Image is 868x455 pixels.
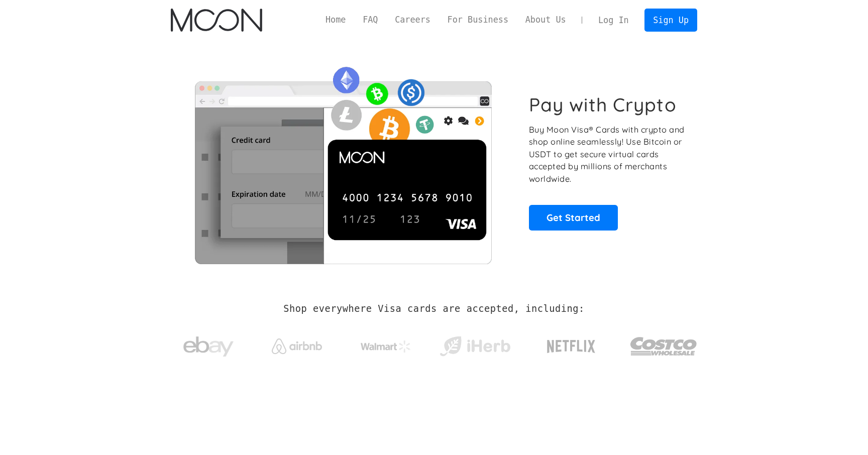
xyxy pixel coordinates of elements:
img: ebay [183,331,234,363]
a: FAQ [354,14,386,26]
a: About Us [517,14,575,26]
img: iHerb [438,333,512,360]
img: Netflix [546,334,596,359]
a: ebay [171,321,246,368]
a: Get Started [529,205,618,230]
h1: Pay with Crypto [529,93,677,116]
a: Home [317,14,354,26]
a: Log In [590,9,637,31]
a: Airbnb [260,328,335,359]
img: Walmart [361,340,411,353]
h2: Shop everywhere Visa cards are accepted, including: [283,303,584,314]
a: home [171,9,262,32]
a: Walmart [349,330,423,358]
a: For Business [439,14,517,26]
img: Airbnb [272,338,322,354]
img: Costco [630,327,697,365]
a: Netflix [526,324,616,364]
img: Moon Logo [171,9,262,32]
a: Sign Up [644,9,697,31]
a: Costco [630,317,697,370]
a: Careers [386,14,439,26]
p: Buy Moon Visa® Cards with crypto and shop online seamlessly! Use Bitcoin or USDT to get secure vi... [529,124,686,185]
a: iHerb [438,323,512,365]
img: Moon Cards let you spend your crypto anywhere Visa is accepted. [171,60,515,264]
